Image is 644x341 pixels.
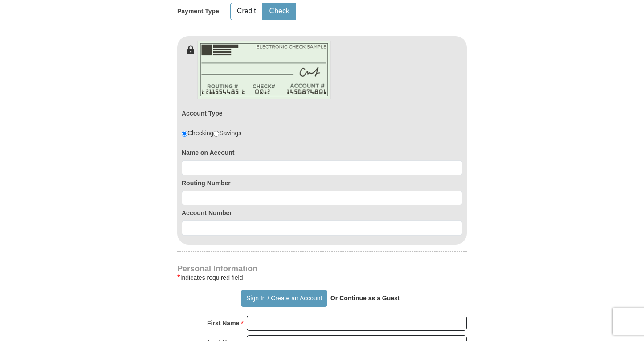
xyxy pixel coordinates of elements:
div: Checking Savings [182,129,241,137]
img: check-en.png [197,41,331,99]
label: Name on Account [182,148,462,157]
button: Sign In / Create an Account [241,290,327,307]
button: Credit [231,3,262,20]
div: Indicates required field [177,272,467,283]
label: Routing Number [182,179,462,187]
strong: Or Continue as a Guest [330,295,400,302]
label: Account Type [182,109,223,118]
h5: Payment Type [177,8,219,15]
strong: First Name [207,317,239,329]
button: Check [263,3,296,20]
h4: Personal Information [177,265,467,272]
label: Account Number [182,208,462,217]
